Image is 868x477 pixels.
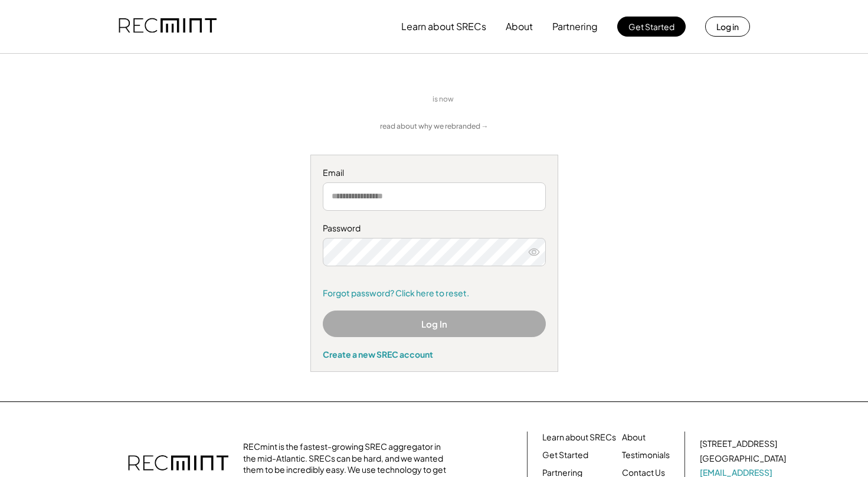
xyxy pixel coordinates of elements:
a: Forgot password? Click here to reset. [323,287,546,299]
a: Get Started [542,449,588,461]
a: read about why we rebranded → [380,122,489,132]
img: yH5BAEAAAAALAAAAAABAAEAAAIBRAA7 [317,83,424,116]
button: Log In [323,311,546,337]
div: [STREET_ADDRESS] [700,438,777,450]
button: Partnering [552,15,598,38]
a: Learn about SRECs [542,432,616,443]
a: About [622,432,646,443]
img: yH5BAEAAAAALAAAAAABAAEAAAIBRAA7 [469,93,551,106]
a: Testimonials [622,449,670,461]
div: [GEOGRAPHIC_DATA] [700,453,786,465]
button: Learn about SRECs [401,15,486,38]
button: Get Started [617,17,686,37]
button: Log in [705,17,750,37]
button: About [506,15,533,38]
img: recmint-logotype%403x.png [119,6,217,47]
div: Password [323,223,546,234]
div: is now [430,94,463,104]
div: Create a new SREC account [323,349,546,360]
div: Email [323,167,546,179]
